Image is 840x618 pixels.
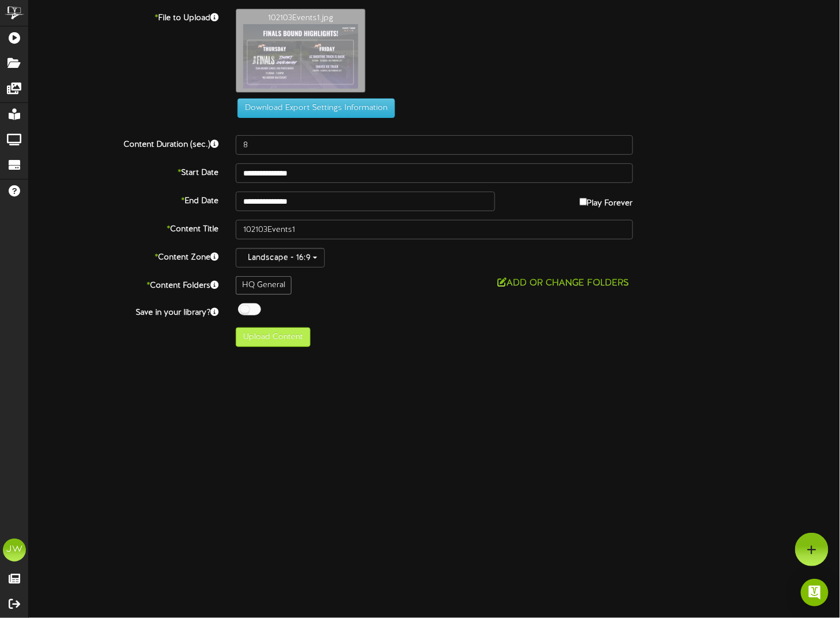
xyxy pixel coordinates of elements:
[580,192,633,209] label: Play Forever
[20,192,227,207] label: End Date
[236,220,633,239] input: Title of this Content
[20,248,227,264] label: Content Zone
[801,579,829,606] div: Open Intercom Messenger
[20,163,227,179] label: Start Date
[3,539,26,562] div: JW
[236,327,310,347] button: Upload Content
[20,9,227,24] label: File to Upload
[20,303,227,319] label: Save in your library?
[236,276,291,295] div: HQ General
[20,276,227,292] label: Content Folders
[20,135,227,151] label: Content Duration (sec.)
[580,198,587,205] input: Play Forever
[236,248,325,268] button: Landscape - 16:9
[237,98,395,118] button: Download Export Settings Information
[494,276,633,291] button: Add or Change Folders
[20,220,227,235] label: Content Title
[232,104,395,113] a: Download Export Settings Information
